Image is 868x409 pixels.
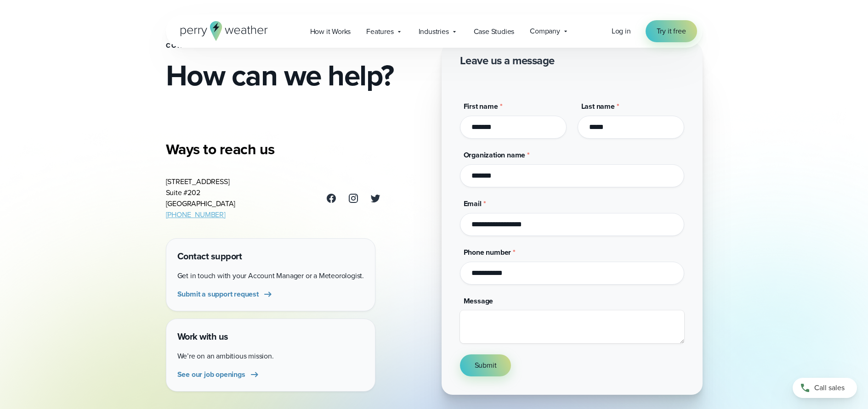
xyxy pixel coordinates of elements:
span: Industries [419,26,449,37]
span: Call sales [814,382,845,393]
a: How it Works [302,22,359,41]
button: Submit [460,354,511,376]
h2: Leave us a message [460,53,555,68]
span: First name [464,101,498,112]
a: [PHONE_NUMBER] [166,209,226,220]
a: Log in [612,26,631,37]
h4: Work with us [177,330,364,343]
a: Call sales [793,378,857,398]
span: How it Works [310,26,351,37]
span: Company [530,26,560,37]
h1: Contact Us [166,42,427,50]
a: See our job openings [177,369,260,380]
p: Get in touch with your Account Manager or a Meteorologist. [177,270,364,281]
span: Organization name [464,150,526,160]
p: We’re on an ambitious mission. [177,351,364,362]
h3: Ways to reach us [166,140,381,158]
span: Message [464,296,494,306]
span: Email [464,198,482,209]
span: Submit [475,360,497,371]
h2: How can we help? [166,61,427,90]
span: Case Studies [474,26,515,37]
a: Case Studies [466,22,522,41]
span: Submit a support request [177,289,259,300]
span: Log in [612,26,631,36]
a: Try it free [646,20,697,42]
span: See our job openings [177,369,245,380]
span: Try it free [657,26,686,37]
address: [STREET_ADDRESS] Suite #202 [GEOGRAPHIC_DATA] [166,176,236,220]
a: Submit a support request [177,289,273,300]
span: Last name [581,101,615,112]
h4: Contact support [177,250,364,263]
span: Phone number [464,247,511,258]
span: Features [366,26,393,37]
